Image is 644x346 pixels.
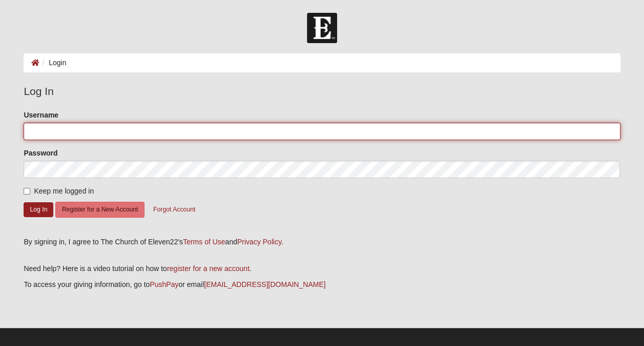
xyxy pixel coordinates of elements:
[167,264,250,273] a: register for a new account
[204,280,325,289] a: [EMAIL_ADDRESS][DOMAIN_NAME]
[24,237,620,247] div: By signing in, I agree to The Church of Eleven22's and .
[24,110,58,120] label: Username
[55,202,144,218] button: Register for a New Account
[24,263,620,274] p: Need help? Here is a video tutorial on how to .
[34,187,94,195] span: Keep me logged in
[147,202,202,218] button: Forgot Account
[307,13,337,43] img: Church of Eleven22 Logo
[24,279,620,290] p: To access your giving information, go to or email
[24,202,53,217] button: Log In
[237,238,281,246] a: Privacy Policy
[24,188,30,195] input: Keep me logged in
[39,57,66,68] li: Login
[24,83,620,100] legend: Log In
[24,148,57,158] label: Password
[150,280,178,289] a: PushPay
[183,238,225,246] a: Terms of Use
